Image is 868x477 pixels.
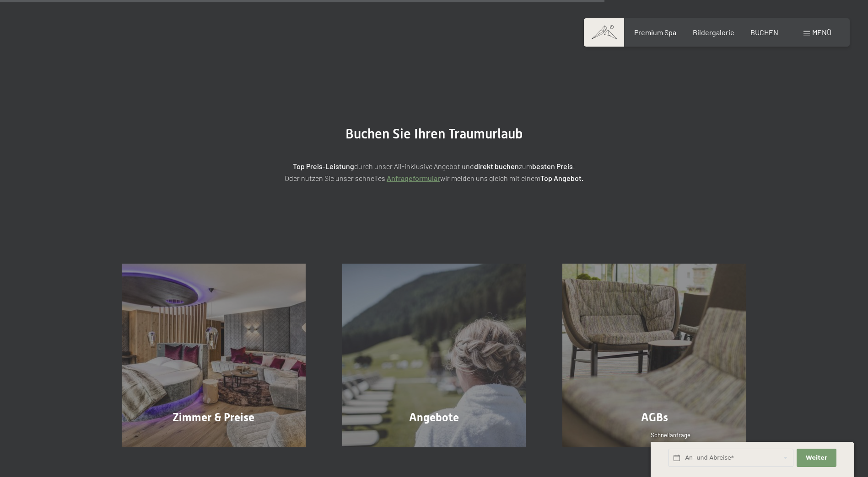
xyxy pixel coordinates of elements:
[651,431,690,439] span: Schnellanfrage
[812,28,831,37] span: Menü
[634,28,676,37] a: Premium Spa
[345,126,523,142] span: Buchen Sie Ihren Traumurlaub
[693,28,734,37] a: Bildergalerie
[324,264,545,447] a: Buchung Angebote
[540,174,583,182] strong: Top Angebot.
[103,264,324,447] a: Buchung Zimmer & Preise
[205,160,663,184] p: durch unser All-inklusive Angebot und zum ! Oder nutzen Sie unser schnelles wir melden uns gleich...
[641,411,668,424] span: AGBs
[293,162,354,170] strong: Top Preis-Leistung
[750,28,778,37] a: BUCHEN
[387,174,440,182] a: Anfrageformular
[806,454,827,462] span: Weiter
[532,162,573,170] strong: besten Preis
[797,449,836,467] button: Weiter
[173,411,254,424] span: Zimmer & Preise
[544,264,765,447] a: Buchung AGBs
[409,411,459,424] span: Angebote
[474,162,519,170] strong: direkt buchen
